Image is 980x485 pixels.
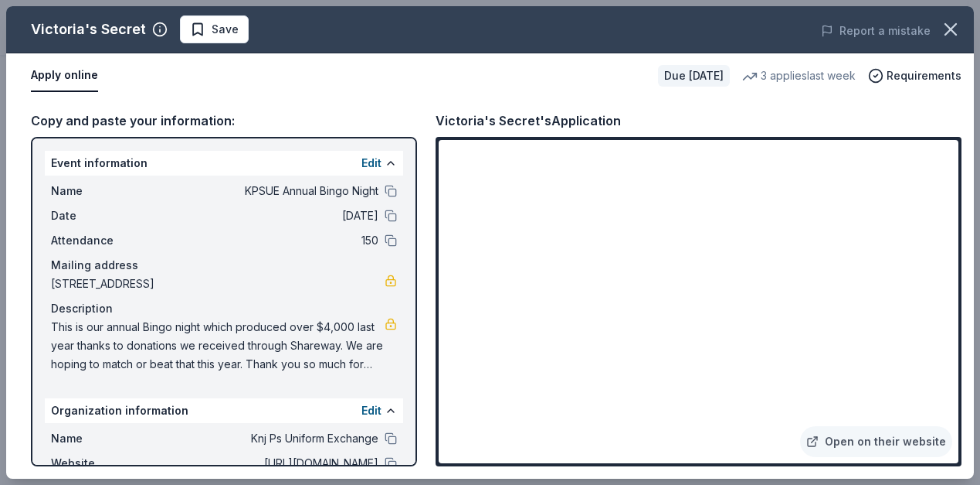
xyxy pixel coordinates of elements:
[887,67,961,85] span: Requirements
[31,60,98,92] button: Apply online
[742,67,856,85] div: 3 applies last week
[31,17,146,42] div: Victoria's Secret
[658,65,730,87] div: Due [DATE]
[51,454,154,473] span: Website
[45,151,403,176] div: Event information
[361,401,381,420] button: Edit
[45,398,403,423] div: Organization information
[154,429,378,448] span: Knj Ps Uniform Exchange
[51,299,397,318] div: Description
[154,231,378,250] span: 150
[51,256,397,275] div: Mailing address
[180,15,249,43] button: Save
[361,154,381,172] button: Edit
[51,182,154,200] span: Name
[868,67,961,85] button: Requirements
[31,111,417,131] div: Copy and paste your information:
[51,275,385,293] span: [STREET_ADDRESS]
[821,22,931,40] button: Report a mistake
[436,111,621,131] div: Victoria's Secret's Application
[51,207,154,225] span: Date
[154,182,378,200] span: KPSUE Annual Bingo Night
[51,231,154,250] span: Attendance
[51,318,385,374] span: This is our annual Bingo night which produced over $4,000 last year thanks to donations we receiv...
[51,429,154,448] span: Name
[154,207,378,225] span: [DATE]
[212,20,239,39] span: Save
[154,454,378,473] span: [URL][DOMAIN_NAME]
[800,426,952,457] a: Open on their website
